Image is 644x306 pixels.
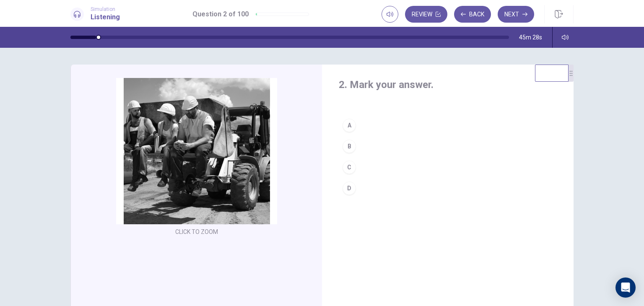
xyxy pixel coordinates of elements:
[91,6,120,12] span: Simulation
[339,157,557,178] button: C
[91,12,120,22] h1: Listening
[343,119,356,132] div: A
[339,78,557,91] h4: 2. Mark your answer.
[339,178,557,199] button: D
[454,6,491,23] button: Back
[343,182,356,195] div: D
[339,115,557,136] button: A
[405,6,447,23] button: Review
[615,277,636,298] div: Open Intercom Messenger
[519,34,542,41] span: 45m 28s
[192,9,249,19] h1: Question 2 of 100
[498,6,534,23] button: Next
[343,161,356,174] div: C
[339,136,557,157] button: B
[343,140,356,153] div: B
